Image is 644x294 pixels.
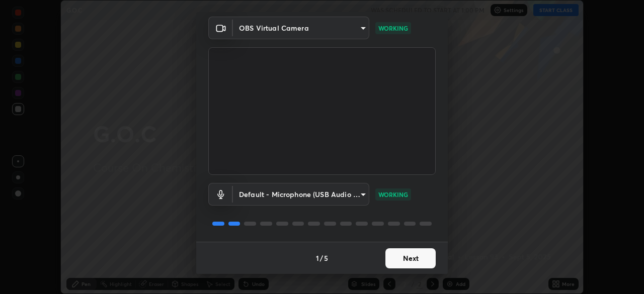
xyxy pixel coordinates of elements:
div: OBS Virtual Camera [233,17,369,39]
div: OBS Virtual Camera [233,183,369,206]
p: WORKING [378,24,408,33]
h4: 1 [316,253,319,263]
h4: 5 [324,253,328,263]
button: Next [385,248,436,268]
p: WORKING [378,190,408,199]
h4: / [320,253,323,263]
